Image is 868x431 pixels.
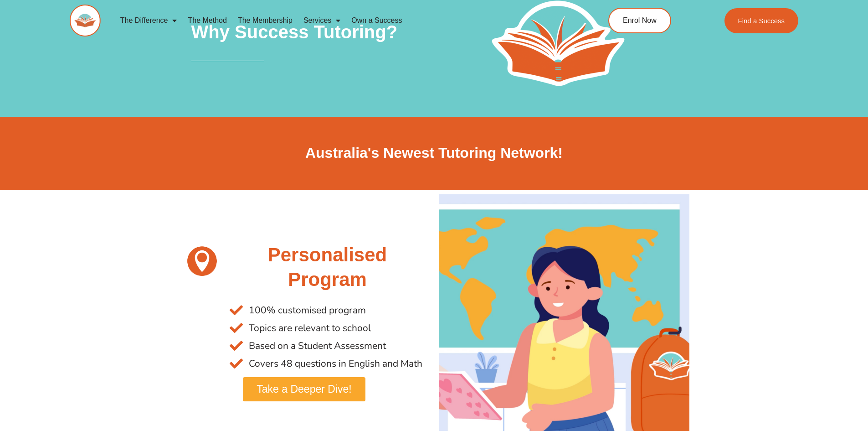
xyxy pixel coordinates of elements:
[179,144,689,163] h2: Australia's Newest Tutoring Network!
[115,10,567,31] nav: Menu
[230,243,425,292] h2: Personalised Program
[247,337,386,355] span: Based on a Student Assessment
[623,17,657,24] span: Enrol Now
[243,377,365,401] a: Take a Deeper Dive!
[724,8,799,33] a: Find a Success
[738,17,785,24] span: Find a Success
[247,355,422,373] span: Covers 48 questions in English and Math
[115,10,183,31] a: The Difference
[232,10,298,31] a: The Membership
[257,384,351,395] span: Take a Deeper Dive!
[247,319,371,337] span: Topics are relevant to school
[346,10,407,31] a: Own a Success
[182,10,232,31] a: The Method
[298,10,346,31] a: Services
[608,8,671,33] a: Enrol Now
[247,301,366,319] span: 100% customised program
